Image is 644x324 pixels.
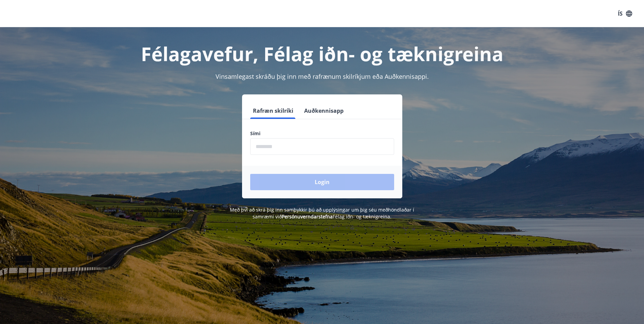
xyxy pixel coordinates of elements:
button: Auðkennisapp [301,103,346,119]
button: Rafræn skilríki [250,103,296,119]
button: ÍS [614,7,636,20]
label: Sími [250,130,394,137]
a: Persónuverndarstefna [282,213,333,220]
h1: Félagavefur, Félag iðn- og tæknigreina [86,41,558,67]
span: Með því að skrá þig inn samþykkir þú að upplýsingar um þig séu meðhöndlaðar í samræmi við Félag i... [230,206,414,220]
span: Vinsamlegast skráðu þig inn með rafrænum skilríkjum eða Auðkennisappi. [216,72,429,80]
